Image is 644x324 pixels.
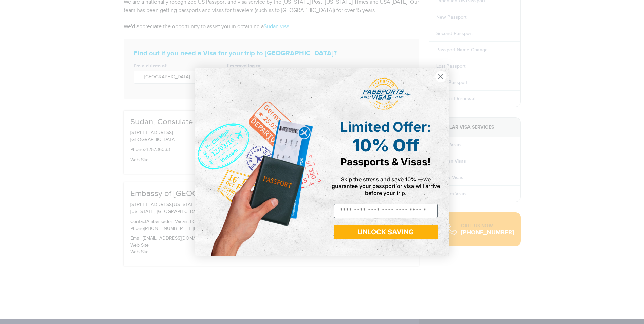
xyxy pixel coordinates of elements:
[360,78,411,110] img: passports and visas
[341,156,431,168] span: Passports & Visas!
[340,119,431,135] span: Limited Offer:
[195,68,322,256] img: de9cda0d-0715-46ca-9a25-073762a91ba7.png
[334,225,438,239] button: UNLOCK SAVING
[332,176,440,196] span: Skip the stress and save 10%,—we guarantee your passport or visa will arrive before your trip.
[621,301,637,317] iframe: Intercom live chat
[352,135,419,156] span: 10% Off
[435,71,447,83] button: Close dialog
